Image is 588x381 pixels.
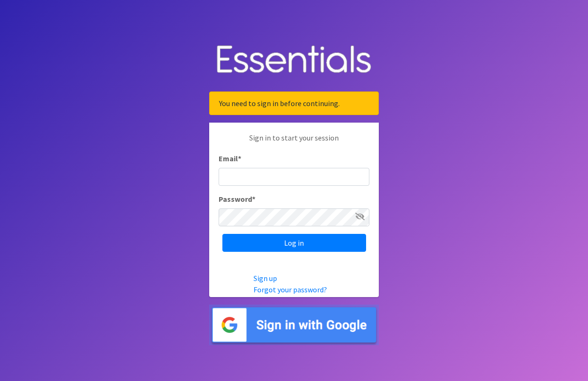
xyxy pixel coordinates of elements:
abbr: required [238,154,241,163]
label: Email [219,153,241,164]
abbr: required [252,194,255,204]
label: Password [219,193,255,205]
input: Log in [222,234,366,252]
img: Human Essentials [209,36,379,84]
img: Sign in with Google [209,305,379,346]
a: Sign up [253,273,277,283]
div: You need to sign in before continuing. [209,91,379,115]
p: Sign in to start your session [219,132,369,153]
a: Forgot your password? [253,285,327,294]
